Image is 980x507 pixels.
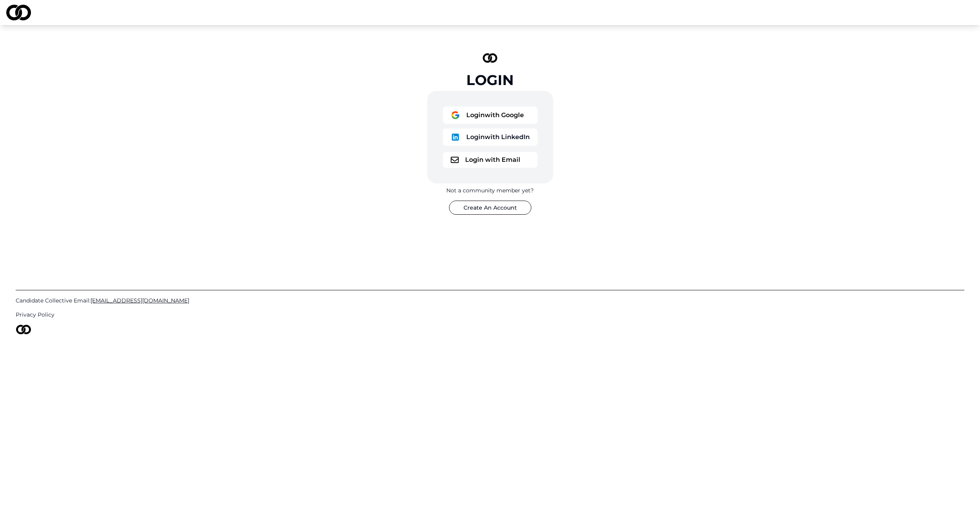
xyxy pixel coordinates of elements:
[451,132,460,142] img: logo
[6,5,31,20] img: logo
[16,311,964,319] a: Privacy Policy
[91,297,189,304] span: [EMAIL_ADDRESS][DOMAIN_NAME]
[451,157,459,163] img: logo
[16,297,964,304] a: Candidate Collective Email:[EMAIL_ADDRESS][DOMAIN_NAME]
[466,72,514,88] div: Login
[443,129,538,146] button: logoLoginwith LinkedIn
[446,187,534,194] div: Not a community member yet?
[483,53,498,63] img: logo
[451,110,460,120] img: logo
[16,325,31,334] img: logo
[443,107,538,124] button: logoLoginwith Google
[443,152,538,168] button: logoLogin with Email
[449,201,531,215] button: Create An Account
